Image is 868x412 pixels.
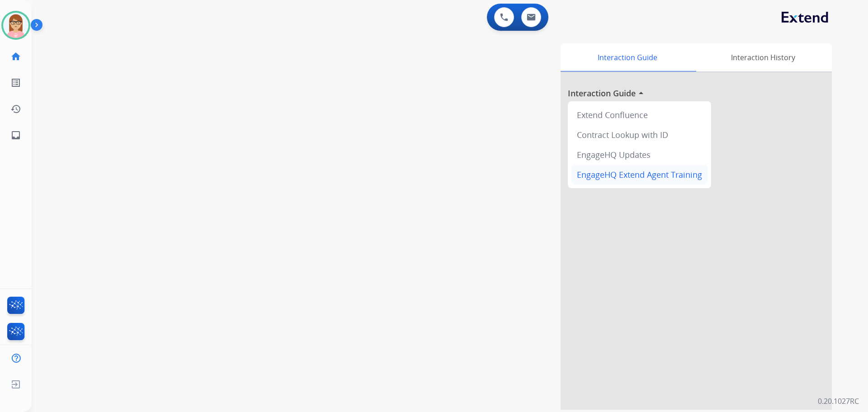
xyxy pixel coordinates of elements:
[10,51,21,62] mat-icon: home
[10,104,21,114] mat-icon: history
[571,105,708,125] div: Extend Confluence
[3,13,28,38] img: avatar
[10,77,21,88] mat-icon: list_alt
[571,145,708,165] div: EngageHQ Updates
[561,43,694,71] div: Interaction Guide
[571,125,708,145] div: Contract Lookup with ID
[10,130,21,141] mat-icon: inbox
[694,43,832,71] div: Interaction History
[571,165,708,185] div: EngageHQ Extend Agent Training
[818,396,859,407] p: 0.20.1027RC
